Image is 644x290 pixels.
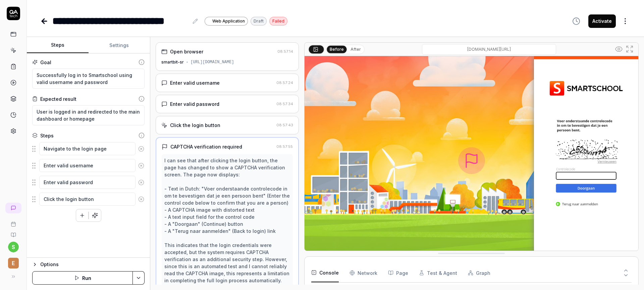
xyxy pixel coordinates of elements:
[170,48,203,55] div: Open browser
[276,101,293,106] time: 08:57:34
[191,59,234,65] div: [URL][DOMAIN_NAME]
[136,159,147,172] button: Remove step
[170,79,220,86] div: Enter valid username
[40,132,54,139] div: Steps
[419,263,457,282] button: Test & Agent
[3,227,24,238] a: Documentation
[170,143,242,150] div: CAPTCHA verification required
[170,122,220,129] div: Click the login button
[136,142,147,156] button: Remove step
[3,252,24,270] button: E
[40,260,145,268] div: Options
[32,192,145,206] div: Suggestions
[568,14,584,28] button: View version history
[40,95,76,102] div: Expected result
[348,46,364,53] button: After
[8,258,19,268] span: E
[327,45,347,53] button: Before
[276,123,293,127] time: 08:57:43
[276,144,293,149] time: 08:57:55
[624,44,635,54] button: Open in full screen
[5,203,21,213] a: New conversation
[32,260,145,268] button: Options
[205,16,248,26] a: Web Application
[311,263,339,282] button: Console
[251,17,267,26] div: Draft
[305,56,638,265] img: Screenshot
[89,37,150,53] button: Settings
[40,59,51,66] div: Goal
[32,159,145,173] div: Suggestions
[32,271,133,285] button: Run
[276,80,293,85] time: 08:57:24
[32,142,145,156] div: Suggestions
[277,49,293,54] time: 08:57:14
[161,59,184,65] div: smartbit-sr
[32,175,145,190] div: Suggestions
[136,176,147,189] button: Remove step
[588,14,616,28] button: Activate
[212,18,245,24] span: Web Application
[3,216,24,227] a: Book a call with us
[27,37,89,53] button: Steps
[269,17,287,26] div: Failed
[350,263,377,282] button: Network
[388,263,408,282] button: Page
[136,193,147,206] button: Remove step
[468,263,490,282] button: Graph
[8,242,19,252] button: s
[170,100,219,108] div: Enter valid password
[613,44,624,54] button: Show all interative elements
